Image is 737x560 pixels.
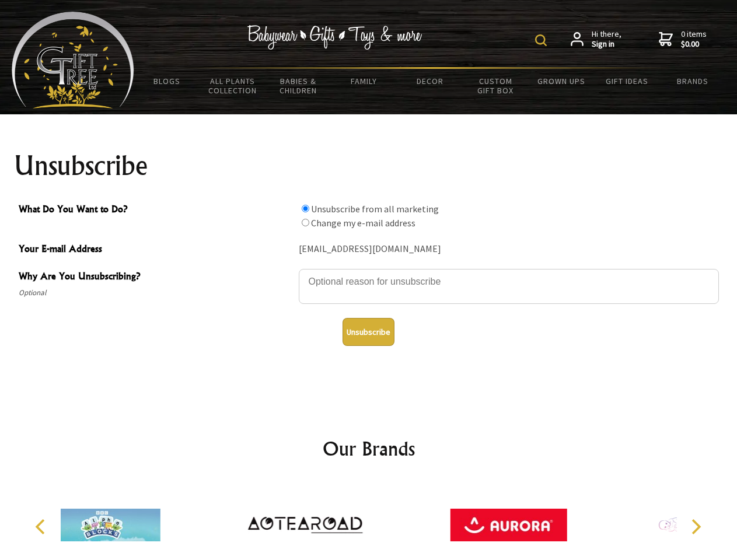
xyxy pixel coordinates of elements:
a: Hi there,Sign in [571,29,621,50]
button: Unsubscribe [343,318,394,346]
label: Change my e-mail address [311,217,415,229]
span: Optional [19,286,293,300]
img: Babyware - Gifts - Toys and more... [12,12,134,108]
a: Family [331,69,397,93]
label: Unsubscribe from all marketing [311,203,439,215]
a: 0 items$0.00 [659,29,707,50]
span: Hi there, [592,29,621,50]
a: All Plants Collection [200,69,266,103]
div: [EMAIL_ADDRESS][DOMAIN_NAME] [299,240,719,258]
h1: Unsubscribe [14,152,724,180]
a: Custom Gift Box [463,69,529,103]
h2: Our Brands [23,435,714,463]
span: 0 items [681,29,707,50]
a: Babies & Children [266,69,331,103]
a: BLOGS [134,69,200,93]
textarea: Why Are You Unsubscribing? [299,269,719,304]
button: Previous [29,514,55,540]
a: Gift Ideas [594,69,660,93]
button: Next [683,514,708,540]
a: Decor [397,69,463,93]
a: Grown Ups [528,69,594,93]
span: What Do You Want to Do? [19,202,293,219]
img: product search [535,34,547,46]
input: What Do You Want to Do? [302,219,309,226]
strong: $0.00 [681,39,707,50]
strong: Sign in [592,39,621,50]
img: Babywear - Gifts - Toys & more [247,25,422,50]
input: What Do You Want to Do? [302,205,309,212]
a: Brands [660,69,726,93]
span: Why Are You Unsubscribing? [19,269,293,286]
span: Your E-mail Address [19,242,293,258]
